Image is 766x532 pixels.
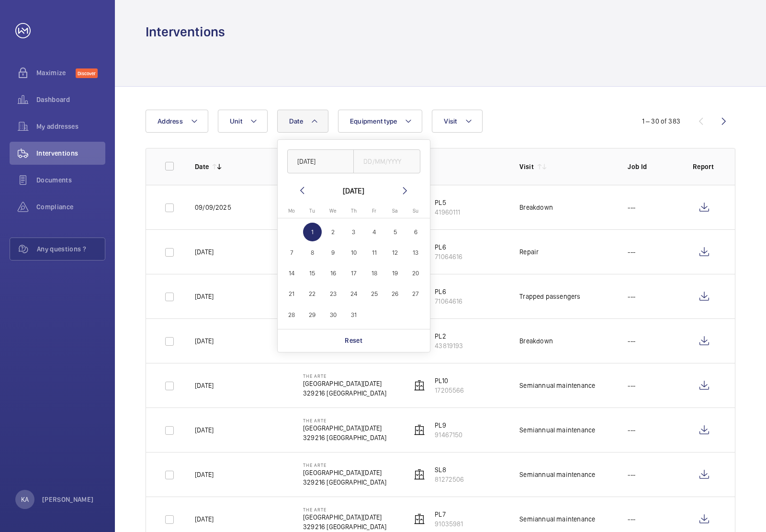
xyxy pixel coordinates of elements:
[282,264,301,283] span: 14
[303,243,322,262] span: 8
[303,418,386,423] p: The Arte
[411,162,504,171] p: Unit
[364,222,384,242] button: July 4, 2025
[386,223,405,241] span: 5
[36,95,105,104] span: Dashboard
[628,162,677,171] p: Job Id
[282,285,301,304] span: 21
[406,243,425,262] span: 13
[343,263,364,283] button: July 17, 2025
[195,514,214,524] p: [DATE]
[282,306,301,324] span: 28
[365,264,383,283] span: 18
[628,381,635,390] p: ---
[406,222,426,242] button: July 6, 2025
[642,116,680,126] div: 1 – 30 of 383
[519,336,553,346] div: Breakdown
[435,296,462,306] p: 71064616
[323,222,343,242] button: July 2, 2025
[303,373,386,379] p: The Arte
[406,264,425,283] span: 20
[435,242,462,252] p: PL6
[365,243,383,262] span: 11
[195,203,231,212] p: 09/09/2025
[303,507,386,512] p: The Arte
[353,149,420,173] input: DD/MM/YYYY
[323,305,343,325] button: July 30, 2025
[414,513,425,525] img: elevator.svg
[364,242,384,263] button: July 11, 2025
[435,465,464,475] p: SL8
[323,242,343,263] button: July 9, 2025
[324,285,342,304] span: 23
[303,423,386,433] p: [GEOGRAPHIC_DATA][DATE]
[288,208,295,214] span: Mo
[386,264,405,283] span: 19
[519,247,539,257] div: Repair
[384,242,405,263] button: July 12, 2025
[282,243,301,262] span: 7
[343,222,364,242] button: July 3, 2025
[435,430,462,440] p: 91467150
[351,208,357,214] span: Th
[282,305,302,325] button: July 28, 2025
[309,208,315,214] span: Tu
[302,242,323,263] button: July 8, 2025
[343,242,364,263] button: July 10, 2025
[344,223,363,241] span: 3
[406,285,425,304] span: 27
[435,509,463,519] p: PL7
[37,244,105,254] span: Any questions ?
[218,110,268,133] button: Unit
[406,223,425,241] span: 6
[432,110,482,133] button: Visit
[628,470,635,479] p: ---
[36,148,105,158] span: Interventions
[435,252,462,261] p: 71064616
[302,283,323,304] button: July 22, 2025
[21,495,29,504] p: KA
[435,341,463,351] p: 43819193
[435,287,462,296] p: PL6
[372,208,376,214] span: Fr
[36,202,105,212] span: Compliance
[146,110,208,133] button: Address
[406,242,426,263] button: July 13, 2025
[303,522,386,532] p: 329216 [GEOGRAPHIC_DATA]
[344,243,363,262] span: 10
[435,519,463,529] p: 91035981
[302,305,323,325] button: July 29, 2025
[345,336,362,345] p: Reset
[628,292,635,301] p: ---
[323,263,343,283] button: July 16, 2025
[386,285,405,304] span: 26
[324,264,342,283] span: 16
[413,208,418,214] span: Su
[303,285,322,304] span: 22
[303,223,322,241] span: 1
[195,292,214,301] p: [DATE]
[365,223,383,241] span: 4
[344,306,363,324] span: 31
[384,283,405,304] button: July 26, 2025
[435,207,460,217] p: 41960111
[303,379,386,388] p: [GEOGRAPHIC_DATA][DATE]
[303,388,386,398] p: 329216 [GEOGRAPHIC_DATA]
[36,175,105,185] span: Documents
[435,331,463,341] p: PL2
[519,292,580,301] div: Trapped passengers
[146,23,225,41] h1: Interventions
[303,264,322,283] span: 15
[519,203,553,212] div: Breakdown
[414,424,425,436] img: elevator.svg
[195,470,214,479] p: [DATE]
[628,514,635,524] p: ---
[350,117,397,125] span: Equipment type
[344,285,363,304] span: 24
[324,223,342,241] span: 2
[628,203,635,212] p: ---
[303,306,322,324] span: 29
[277,110,328,133] button: Date
[42,495,94,504] p: [PERSON_NAME]
[195,247,214,257] p: [DATE]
